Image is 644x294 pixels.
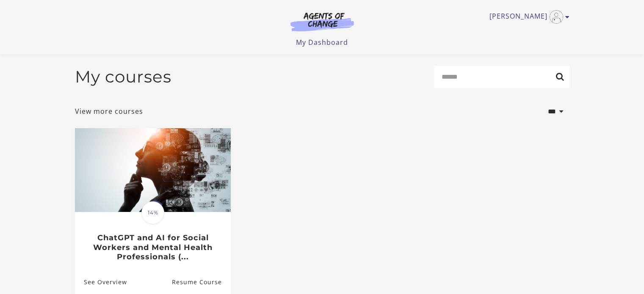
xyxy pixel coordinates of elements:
[282,12,363,31] img: Agents of Change Logo
[84,233,221,262] h3: ChatGPT and AI for Social Workers and Mental Health Professionals (...
[75,67,171,87] h2: My courses
[489,10,565,24] a: Toggle menu
[75,106,143,116] a: View more courses
[296,38,348,47] a: My Dashboard
[141,201,164,224] span: 14%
